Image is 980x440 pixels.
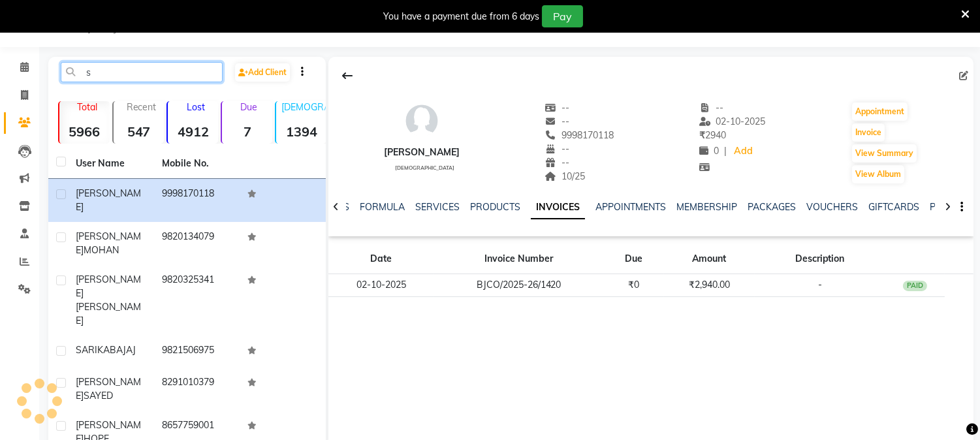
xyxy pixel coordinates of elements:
[748,201,796,213] a: PACKAGES
[168,123,218,140] strong: 4912
[360,201,405,213] a: FORMULA
[545,143,570,155] span: --
[384,146,460,159] div: [PERSON_NAME]
[76,187,141,213] span: [PERSON_NAME]
[114,123,164,140] strong: 547
[724,144,727,158] span: |
[110,344,136,356] span: BAJAJ
[61,62,223,82] input: Search by Name/Mobile/Email/Code
[119,101,164,113] p: Recent
[173,101,218,113] p: Lost
[154,179,240,222] td: 9998170118
[852,102,908,121] button: Appointment
[903,281,928,291] div: PAID
[225,101,272,113] p: Due
[84,244,119,256] span: MOHAN
[281,101,326,113] p: [DEMOGRAPHIC_DATA]
[334,63,361,88] div: Back to Client
[154,265,240,336] td: 9820325341
[603,244,664,274] th: Due
[154,368,240,411] td: 8291010379
[755,244,885,274] th: Description
[328,244,434,274] th: Date
[699,129,726,141] span: 2940
[732,142,755,161] a: Add
[545,157,570,168] span: --
[699,116,766,127] span: 02-10-2025
[76,274,141,299] span: [PERSON_NAME]
[154,336,240,368] td: 9821506975
[222,123,272,140] strong: 7
[868,201,919,213] a: GIFTCARDS
[542,5,583,27] button: Pay
[664,274,754,297] td: ₹2,940.00
[818,279,822,291] span: -
[84,390,113,401] span: SAYED
[395,165,454,171] span: [DEMOGRAPHIC_DATA]
[402,101,441,140] img: avatar
[852,165,904,183] button: View Album
[852,144,917,163] button: View Summary
[235,63,290,82] a: Add Client
[699,129,705,141] span: ₹
[930,201,963,213] a: POINTS
[76,230,141,256] span: [PERSON_NAME]
[531,196,585,219] a: INVOICES
[699,102,724,114] span: --
[470,201,520,213] a: PRODUCTS
[154,149,240,179] th: Mobile No.
[545,102,570,114] span: --
[328,274,434,297] td: 02-10-2025
[415,201,460,213] a: SERVICES
[383,10,539,24] div: You have a payment due from 6 days
[434,244,604,274] th: Invoice Number
[154,222,240,265] td: 9820134079
[76,344,110,356] span: SARIKA
[603,274,664,297] td: ₹0
[434,274,604,297] td: BJCO/2025-26/1420
[595,201,666,213] a: APPOINTMENTS
[68,149,154,179] th: User Name
[664,244,754,274] th: Amount
[276,123,326,140] strong: 1394
[545,129,614,141] span: 9998170118
[852,123,885,142] button: Invoice
[545,116,570,127] span: --
[65,101,110,113] p: Total
[59,123,110,140] strong: 5966
[806,201,858,213] a: VOUCHERS
[676,201,737,213] a: MEMBERSHIP
[76,301,141,326] span: [PERSON_NAME]
[699,145,719,157] span: 0
[545,170,586,182] span: 10/25
[76,376,141,401] span: [PERSON_NAME]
